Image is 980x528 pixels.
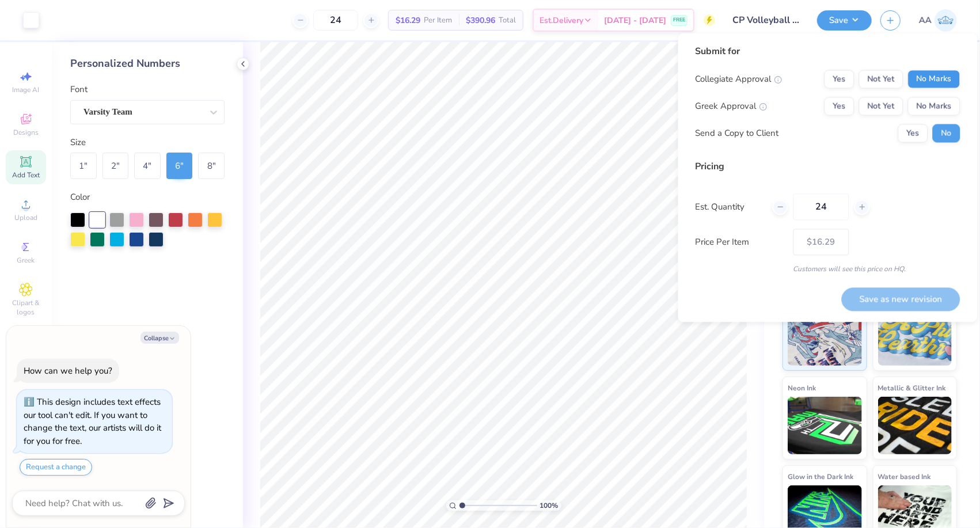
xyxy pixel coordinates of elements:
[793,194,849,221] input: – –
[20,459,92,476] button: Request a change
[696,73,783,86] div: Collegiate Approval
[788,382,816,394] span: Neon Ink
[102,153,129,179] div: 2 "
[696,127,779,140] div: Send a Copy to Client
[696,45,960,59] div: Submit for
[696,200,764,214] label: Est. Quantity
[466,14,495,26] span: $390.96
[859,97,903,116] button: Not Yet
[919,9,957,32] a: AA
[919,14,932,27] span: AA
[13,85,40,94] span: Image AI
[908,97,960,116] button: No Marks
[908,70,960,89] button: No Marks
[878,470,931,483] span: Water based Ink
[313,10,358,31] input: – –
[878,382,946,394] span: Metallic & Glitter Ink
[70,136,225,149] div: Size
[696,160,960,174] div: Pricing
[424,14,452,26] span: Per Item
[17,256,35,265] span: Greek
[24,396,161,447] div: This design includes text effects our tool can't edit. If you want to change the text, our artist...
[396,14,420,26] span: $16.29
[604,14,666,26] span: [DATE] - [DATE]
[935,9,957,32] img: Andrew Adrian
[499,14,516,26] span: Total
[696,264,960,275] div: Customers will see this price on HQ.
[70,83,88,96] label: Font
[898,124,928,143] button: Yes
[198,153,225,179] div: 8 "
[70,153,97,179] div: 1 "
[70,191,225,204] div: Color
[933,124,960,143] button: No
[817,10,872,31] button: Save
[859,70,903,89] button: Not Yet
[540,14,583,26] span: Est. Delivery
[878,308,952,366] img: Puff Ink
[724,9,808,32] input: Untitled Design
[70,56,225,71] div: Personalized Numbers
[825,97,854,116] button: Yes
[878,397,952,454] img: Metallic & Glitter Ink
[696,235,785,249] label: Price Per Item
[540,500,559,511] span: 100 %
[140,332,179,344] button: Collapse
[14,213,37,222] span: Upload
[134,153,161,179] div: 4 "
[12,170,40,180] span: Add Text
[696,100,768,113] div: Greek Approval
[6,298,46,317] span: Clipart & logos
[788,397,862,454] img: Neon Ink
[788,470,853,483] span: Glow in the Dark Ink
[166,153,193,179] div: 6 "
[673,16,685,24] span: FREE
[24,365,112,377] div: How can we help you?
[13,128,39,137] span: Designs
[788,308,862,366] img: Standard
[825,70,854,89] button: Yes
